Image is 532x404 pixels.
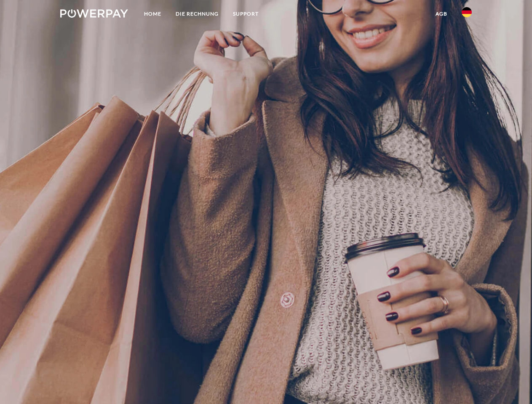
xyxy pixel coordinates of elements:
[60,9,128,18] img: logo-powerpay-white.svg
[226,6,266,21] a: SUPPORT
[137,6,168,21] a: Home
[428,6,454,21] a: agb
[462,7,472,17] img: de
[168,6,226,21] a: DIE RECHNUNG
